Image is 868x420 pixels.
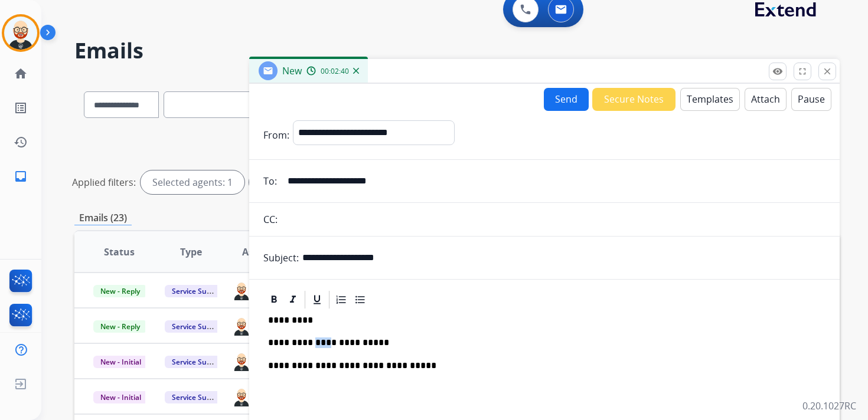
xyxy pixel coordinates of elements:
[72,175,136,189] p: Applied filters:
[4,17,37,50] img: avatar
[351,291,369,309] div: Bullet List
[680,88,740,111] button: Templates
[14,169,28,183] mat-icon: inbox
[772,66,783,77] mat-icon: remove_red_eye
[93,320,147,333] span: New - Reply
[232,386,251,406] img: agent-avatar
[93,356,148,368] span: New - Initial
[791,88,831,111] button: Pause
[242,245,283,259] span: Assignee
[263,128,289,142] p: From:
[232,316,251,336] img: agent-avatar
[104,245,135,259] span: Status
[232,280,251,300] img: agent-avatar
[592,88,676,111] button: Secure Notes
[74,39,840,63] h2: Emails
[141,170,244,194] div: Selected agents: 1
[544,88,589,111] button: Send
[745,88,787,111] button: Attach
[165,356,232,368] span: Service Support
[232,351,251,371] img: agent-avatar
[165,320,232,333] span: Service Support
[332,291,350,309] div: Ordered List
[263,212,278,227] p: CC:
[797,66,808,77] mat-icon: fullscreen
[93,285,147,297] span: New - Reply
[802,399,856,413] p: 0.20.1027RC
[284,291,302,309] div: Italic
[165,391,232,403] span: Service Support
[265,291,283,309] div: Bold
[14,101,28,115] mat-icon: list_alt
[165,285,232,297] span: Service Support
[263,251,299,265] p: Subject:
[93,391,148,403] span: New - Initial
[180,245,202,259] span: Type
[14,67,28,81] mat-icon: home
[282,64,302,77] span: New
[308,291,326,309] div: Underline
[822,66,833,77] mat-icon: close
[263,174,277,188] p: To:
[74,211,132,225] p: Emails (23)
[321,67,349,76] span: 00:02:40
[14,135,28,149] mat-icon: history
